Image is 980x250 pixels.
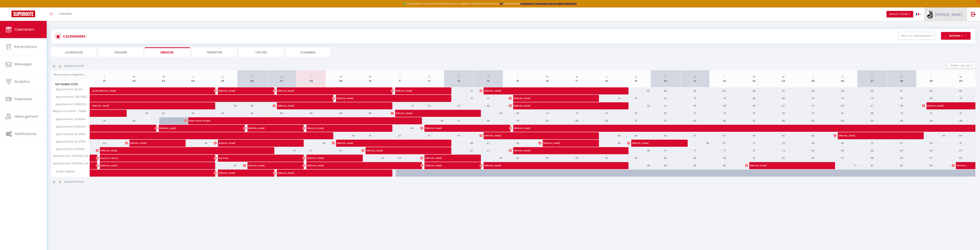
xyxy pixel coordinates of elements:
[222,75,223,79] abbr: V
[947,62,975,68] button: Gestion des prix
[916,110,946,117] div: 72
[155,125,223,132] span: [PERSON_NAME]
[369,75,371,79] abbr: M
[562,110,592,117] div: 76
[916,70,946,87] th: 29
[710,70,739,87] th: 22
[621,132,651,139] div: 66
[946,132,975,139] div: 64
[592,140,621,147] div: 55
[90,102,119,110] a: [PERSON_NAME]
[96,162,194,169] span: [PERSON_NAME]
[828,117,857,124] div: 50
[769,95,798,102] div: 89
[739,140,769,147] div: 71
[798,155,828,162] div: 59
[946,147,975,154] div: 67
[798,102,828,109] div: 47
[500,2,503,5] a: ICI
[444,70,474,87] th: 13
[479,87,607,94] span: [PERSON_NAME]
[710,132,739,139] div: 57
[562,70,592,87] th: 17
[828,147,857,154] div: 69
[739,132,769,139] div: 60
[385,102,414,109] div: 41
[296,147,326,154] div: 47
[924,7,967,21] a: ... [PERSON_NAME]
[562,155,592,162] div: 55
[887,102,916,109] div: 48
[385,132,414,139] div: 62
[98,47,143,57] li: Semaine
[621,155,651,162] div: 55
[52,132,90,136] span: Appartement de [PERSON_NAME]
[724,75,725,79] abbr: L
[916,95,946,102] div: 68
[576,75,578,79] abbr: M
[946,117,975,124] div: 49
[798,132,828,139] div: 62
[887,70,916,87] th: 28
[214,139,283,147] span: [PERSON_NAME]
[651,132,680,139] div: 63
[798,87,828,94] div: 58
[52,147,85,151] span: Appartement d'Elodie
[503,70,533,87] th: 15
[356,70,385,87] th: 10
[192,47,237,57] li: Trimestre
[420,162,460,169] span: [PERSON_NAME]
[520,2,577,5] a: créneaux d'ouverture de la salle migration
[651,110,680,117] div: 87
[971,12,976,16] img: logout
[710,87,739,94] div: 64
[710,140,739,147] div: 67
[273,87,371,94] span: [PERSON_NAME]
[871,75,873,79] abbr: S
[916,87,946,94] div: 53
[52,110,90,113] span: Albigny sur saône · Triplex calme en bord de Saône
[769,102,798,109] div: 47
[946,95,975,102] div: 78
[592,117,621,124] div: 58
[178,70,208,87] th: 04
[753,75,755,79] abbr: M
[420,125,489,132] span: [PERSON_NAME]
[857,140,887,147] div: 72
[474,110,503,117] div: 59
[52,125,90,129] span: Appartement [PERSON_NAME]
[52,155,90,157] span: Appartement [PERSON_NAME] et [PERSON_NAME]
[769,117,798,124] div: 56
[237,70,267,87] th: 06
[710,117,739,124] div: 50
[739,110,769,117] div: 75
[898,32,935,40] button: Filtrer par hébergement
[798,70,828,87] th: 25
[474,102,503,109] div: 45
[509,147,607,154] span: [PERSON_NAME]
[385,125,414,132] div: 44
[533,155,562,162] div: 55
[887,11,913,17] button: Besoin d'aide ?
[479,132,578,139] span: [PERSON_NAME]
[208,102,237,109] div: 38
[665,75,666,79] abbr: S
[90,140,119,147] div: 44
[214,169,253,177] span: [PERSON_NAME]
[54,71,88,78] input: Rechercher un logement...
[857,70,887,87] th: 27
[946,87,975,94] div: 56
[592,95,621,102] div: 61
[828,70,857,87] th: 26
[927,11,933,19] img: ...
[509,125,774,132] span: [PERSON_NAME]
[273,169,371,177] span: [PERSON_NAME]
[651,147,680,154] div: 70
[474,155,503,162] div: 55
[798,140,828,147] div: 64
[444,102,474,109] div: 45
[517,75,518,79] abbr: L
[710,155,739,162] div: 59
[444,132,474,139] div: 67
[946,110,975,117] div: 75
